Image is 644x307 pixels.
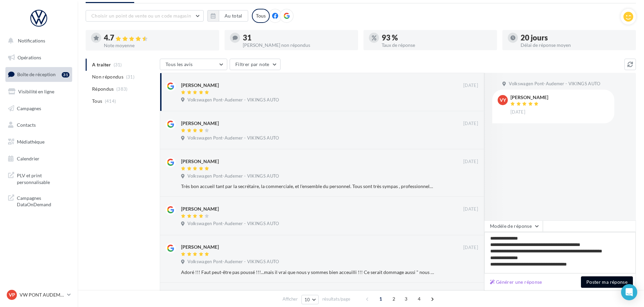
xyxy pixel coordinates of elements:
[4,85,74,99] a: Visibilité en ligne
[17,105,41,111] span: Campagnes
[187,221,279,227] span: Volkswagen Pont-Audemer - VIKINGS AUTO
[463,83,478,89] span: [DATE]
[105,98,116,104] span: (414)
[17,122,36,128] span: Contacts
[166,61,193,67] span: Tous les avis
[4,34,71,48] button: Notifications
[463,159,478,165] span: [DATE]
[382,34,492,41] div: 93 %
[322,296,350,302] span: résultats/page
[283,296,298,302] span: Afficher
[91,13,191,19] span: Choisir un point de vente ou un code magasin
[375,294,386,304] span: 1
[581,276,633,288] button: Poster ma réponse
[181,269,434,276] div: Adoré !!! Faut peut-être pas poussé !!!...mais il vrai que nous y sommes bien acceuilli !!! Ce se...
[414,294,425,304] span: 4
[187,173,279,179] span: Volkswagen Pont-Audemer - VIKINGS AUTO
[92,98,102,104] span: Tous
[463,121,478,127] span: [DATE]
[301,295,319,304] button: 10
[484,220,543,232] button: Modèle de réponse
[243,34,353,41] div: 31
[4,152,74,166] a: Calendrier
[126,74,135,80] span: (31)
[4,135,74,149] a: Médiathèque
[207,10,248,22] button: Au total
[500,97,506,103] span: VY
[487,278,545,286] button: Générer une réponse
[17,139,45,145] span: Médiathèque
[401,294,411,304] span: 3
[20,291,64,298] p: VW PONT AUDEMER
[4,67,74,82] a: Boîte de réception31
[521,34,631,41] div: 20 jours
[181,244,219,250] div: [PERSON_NAME]
[4,168,74,188] a: PLV et print personnalisable
[104,43,214,48] div: Note moyenne
[382,43,492,48] div: Taux de réponse
[252,9,270,23] div: Tous
[17,171,69,185] span: PLV et print personnalisable
[243,43,353,48] div: [PERSON_NAME] non répondus
[4,118,74,132] a: Contacts
[388,294,399,304] span: 2
[160,59,227,70] button: Tous les avis
[621,284,637,300] div: Open Intercom Messenger
[18,38,45,43] span: Notifications
[219,10,248,22] button: Au total
[4,51,74,65] a: Opérations
[62,72,69,78] div: 31
[230,59,281,70] button: Filtrer par note
[5,288,72,301] a: VP VW PONT AUDEMER
[18,55,41,60] span: Opérations
[9,291,15,298] span: VP
[92,73,123,80] span: Non répondus
[187,259,279,265] span: Volkswagen Pont-Audemer - VIKINGS AUTO
[187,97,279,103] span: Volkswagen Pont-Audemer - VIKINGS AUTO
[18,89,54,94] span: Visibilité en ligne
[104,34,214,42] div: 4.7
[116,86,128,92] span: (383)
[4,101,74,116] a: Campagnes
[4,191,74,211] a: Campagnes DataOnDemand
[510,109,525,115] span: [DATE]
[17,156,39,161] span: Calendrier
[181,206,219,212] div: [PERSON_NAME]
[17,71,56,77] span: Boîte de réception
[463,245,478,251] span: [DATE]
[509,81,600,87] span: Volkswagen Pont-Audemer - VIKINGS AUTO
[510,95,548,100] div: [PERSON_NAME]
[181,120,219,127] div: [PERSON_NAME]
[181,158,219,165] div: [PERSON_NAME]
[181,183,434,190] div: Très bon accueil tant par la secrétaire, la commerciale, et l'ensemble du personnel. Tous sont tr...
[187,135,279,141] span: Volkswagen Pont-Audemer - VIKINGS AUTO
[304,297,310,302] span: 10
[17,193,69,208] span: Campagnes DataOnDemand
[181,82,219,89] div: [PERSON_NAME]
[86,10,204,22] button: Choisir un point de vente ou un code magasin
[92,86,114,92] span: Répondus
[463,206,478,212] span: [DATE]
[521,43,631,48] div: Délai de réponse moyen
